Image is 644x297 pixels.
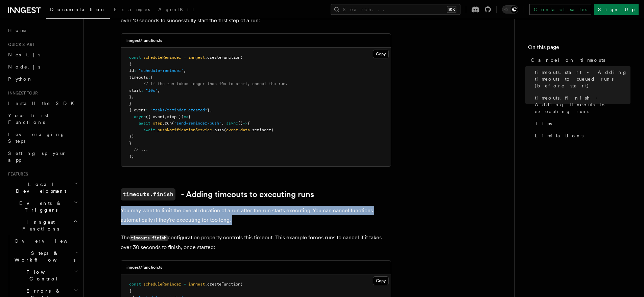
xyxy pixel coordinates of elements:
span: Steps & Workflows [12,250,75,263]
button: Copy [373,50,389,58]
h3: inngest/function.ts [126,38,162,43]
span: = [184,55,186,60]
span: "tasks/reminder.created" [150,108,207,112]
span: .createFunction [205,282,240,287]
span: Home [8,27,27,34]
button: Toggle dark mode [502,5,518,13]
span: step [153,121,162,126]
span: const [129,282,141,287]
a: Overview [12,235,79,247]
h4: On this page [528,43,630,54]
span: } [129,141,132,145]
p: The configuration property controls this timeout. This example forces runs to cancel if it takes ... [121,233,391,252]
span: scheduleReminder [143,282,181,287]
span: } [129,94,132,99]
span: Node.js [8,64,40,70]
span: Examples [114,7,150,12]
span: ( [240,282,243,287]
span: Events & Triggers [5,200,74,213]
span: ( [224,128,226,132]
code: timeouts.finish [121,188,175,200]
a: Documentation [46,2,110,19]
span: : [148,75,150,80]
span: scheduleReminder [143,55,181,60]
span: step }) [167,114,184,119]
p: You may want to limit the overall duration of a run after the run starts executing. You can cance... [121,206,391,225]
span: Quick start [5,42,35,47]
span: , [184,68,186,73]
span: async [134,114,146,119]
a: Your first Functions [5,109,79,128]
span: start [129,88,141,93]
span: Local Development [5,181,74,194]
a: timeouts.finish- Adding timeouts to executing runs [121,188,314,200]
span: 'send-reminder-push' [174,121,221,126]
span: : [134,68,136,73]
span: { [150,75,153,80]
span: event [226,128,238,132]
a: Sign Up [594,4,639,15]
span: Your first Functions [8,113,48,125]
span: () [238,121,243,126]
span: Leveraging Steps [8,132,65,144]
span: timeouts.start - Adding timeouts to queued runs (before start) [535,69,630,89]
span: Tips [535,120,552,127]
a: Tips [532,117,630,130]
span: "schedule-reminder" [139,68,184,73]
a: Next.js [5,49,79,61]
span: } [207,108,210,112]
span: . [238,128,240,132]
span: : [141,88,143,93]
span: ({ event [146,114,165,119]
a: AgentKit [154,2,198,18]
a: Contact sales [529,4,591,15]
span: , [132,94,134,99]
h3: inngest/function.ts [126,265,162,270]
kbd: ⌘K [447,6,456,13]
a: timeouts.start - Adding timeouts to queued runs (before start) [532,66,630,92]
span: inngest [188,55,205,60]
span: "10s" [146,88,158,93]
button: Flow Control [12,266,79,285]
a: Install the SDK [5,97,79,109]
span: async [226,121,238,126]
a: Cancel on timeouts [528,54,630,66]
span: Next.js [8,52,40,57]
button: Search...⌘K [331,4,460,15]
a: Examples [110,2,154,18]
a: timeouts.finish - Adding timeouts to executing runs [532,92,630,117]
span: { [188,114,191,119]
span: , [158,88,160,93]
span: Inngest Functions [5,219,73,232]
a: Setting up your app [5,147,79,166]
span: Python [8,76,33,82]
span: AgentKit [158,7,194,12]
span: .push [212,128,224,132]
span: timeouts.finish - Adding timeouts to executing runs [535,94,630,115]
span: { event [129,108,146,112]
a: Python [5,73,79,85]
button: Steps & Workflows [12,247,79,266]
button: Events & Triggers [5,197,79,216]
code: timeouts.finish [130,235,168,241]
span: => [184,114,188,119]
a: Limitations [532,130,630,142]
span: ( [240,55,243,60]
span: data [240,128,250,132]
button: Inngest Functions [5,216,79,235]
span: Features [5,171,28,177]
span: const [129,55,141,60]
button: Copy [373,276,389,285]
span: Inngest tour [5,90,38,96]
span: Cancel on timeouts [531,57,605,63]
span: // ... [134,147,148,152]
a: Home [5,24,79,36]
span: Flow Control [12,269,73,282]
span: ); [129,154,134,159]
span: // If the run takes longer than 10s to start, cancel the run. [143,81,288,86]
span: .reminder) [250,128,273,132]
span: Documentation [50,7,106,12]
span: = [184,282,186,287]
span: { [129,289,132,293]
span: timeouts [129,75,148,80]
